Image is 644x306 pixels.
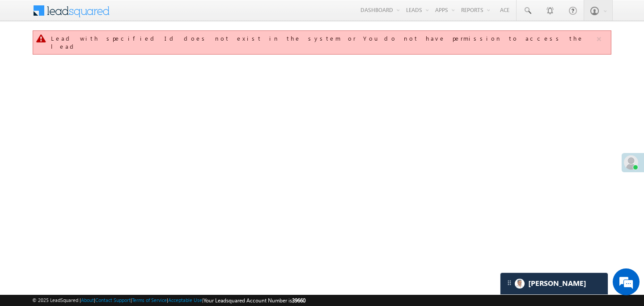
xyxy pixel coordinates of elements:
img: Carter [515,279,525,289]
span: 39660 [292,297,305,304]
img: carter-drag [506,279,513,286]
span: © 2025 LeadSquared | | | | | [32,296,305,305]
div: carter-dragCarter[PERSON_NAME] [500,272,608,295]
a: Contact Support [95,297,131,303]
a: Acceptable Use [168,297,202,303]
span: Carter [528,279,586,288]
a: About [81,297,94,303]
span: Your Leadsquared Account Number is [203,297,305,304]
a: Terms of Service [132,297,167,303]
div: Lead with specified Id does not exist in the system or You do not have permission to access the lead [51,34,595,51]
